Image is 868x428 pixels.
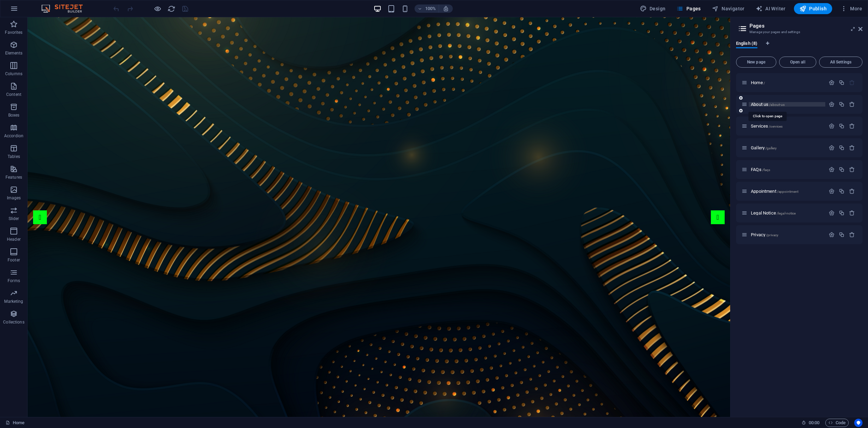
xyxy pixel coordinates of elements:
button: Usercentrics [854,419,862,427]
span: Click to open page [751,189,798,194]
span: Design [640,5,666,12]
button: All Settings [819,57,862,68]
span: Click to open page [751,167,770,172]
div: Settings [829,80,835,86]
h2: Pages [749,23,862,29]
span: /gallery [765,146,777,150]
p: Content [6,92,21,97]
span: /faqs [762,168,770,172]
span: About us [751,102,785,107]
p: Footer [8,257,20,263]
button: Click here to leave preview mode and continue editing [153,4,162,13]
button: Pages [674,3,703,14]
p: Features [6,175,22,180]
span: All Settings [822,60,859,64]
div: Settings [829,145,835,151]
button: Design [637,3,668,14]
p: Header [7,237,21,242]
div: Duplicate [839,167,845,172]
div: Remove [849,188,855,194]
div: Settings [829,167,835,172]
span: Navigator [712,5,745,12]
button: Code [825,419,849,427]
span: /legal-notice [777,211,796,215]
p: Forms [8,278,20,283]
button: AI Writer [753,3,788,14]
span: / [764,81,765,85]
span: Click to open page [751,123,783,129]
p: Accordion [4,133,23,139]
button: New page [736,57,776,68]
div: Language Tabs [736,41,862,54]
p: Boxes [8,112,20,118]
div: Remove [849,101,855,107]
span: /about-us [769,103,785,107]
span: Click to open page [751,210,796,216]
span: Click to open page [751,80,765,85]
div: Duplicate [839,188,845,194]
span: Click to open page [751,145,777,150]
span: Publish [799,5,827,12]
div: Settings [829,123,835,129]
p: Images [7,195,21,201]
p: Columns [5,71,22,77]
p: Tables [8,154,20,159]
div: Settings [829,232,835,238]
div: Remove [849,145,855,151]
span: /privacy [766,233,778,237]
div: Duplicate [839,101,845,107]
div: FAQs/faqs [749,167,825,172]
i: On resize automatically adjust zoom level to fit chosen device. [443,6,449,12]
span: /services [769,125,783,128]
div: Duplicate [839,210,845,216]
div: Settings [829,101,835,107]
button: Publish [794,3,832,14]
span: Code [828,419,846,427]
button: reload [167,4,175,13]
div: Privacy/privacy [749,232,825,237]
span: : [814,420,815,425]
div: Duplicate [839,145,845,151]
div: Remove [849,123,855,129]
p: Collections [3,319,24,325]
div: Duplicate [839,80,845,86]
span: Open all [782,60,813,64]
div: Home/ [749,80,825,85]
div: Design (Ctrl+Alt+Y) [637,3,668,14]
img: Editor Logo [40,4,91,13]
div: Remove [849,210,855,216]
button: Open all [779,57,816,68]
span: 00 00 [809,419,819,427]
span: English (8) [736,39,757,49]
div: Gallery/gallery [749,146,825,150]
div: Legal Notice/legal-notice [749,211,825,215]
h3: Manage your pages and settings [749,29,849,35]
a: Click to cancel selection. Double-click to open Pages [6,419,24,427]
div: Remove [849,232,855,238]
div: Remove [849,167,855,172]
span: AI Writer [756,5,786,12]
div: Appointment/appointment [749,189,825,193]
button: 100% [415,4,439,13]
h6: 100% [425,4,436,13]
i: Reload page [167,5,175,13]
div: Settings [829,210,835,216]
p: Marketing [4,299,23,304]
button: Navigator [709,3,747,14]
p: Slider [9,216,19,221]
span: Click to open page [751,232,778,237]
p: Favorites [5,30,22,35]
span: New page [739,60,773,64]
h6: Session time [801,419,820,427]
button: More [838,3,865,14]
span: /appointment [777,190,799,193]
div: Duplicate [839,123,845,129]
p: Elements [5,50,23,56]
div: Services/services [749,124,825,128]
div: The startpage cannot be deleted [849,80,855,86]
span: Pages [676,5,701,12]
span: More [840,5,862,12]
div: About us/about-us [749,102,825,107]
div: Settings [829,188,835,194]
div: Duplicate [839,232,845,238]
